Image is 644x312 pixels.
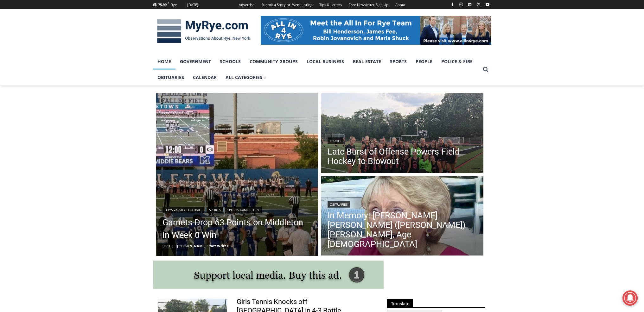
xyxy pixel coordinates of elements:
[153,54,175,70] a: Home
[168,1,169,5] span: F
[215,54,245,70] a: Schools
[484,1,491,8] a: YouTube
[156,93,318,256] a: Read More Garnets Drop 63 Points on Middleton in Week 0 Win
[163,243,174,248] time: [DATE]
[163,216,312,242] a: Garnets Drop 63 Points on Middleton in Week 0 Win
[177,243,228,248] a: [PERSON_NAME], Staff Writer
[480,64,491,75] button: View Search Form
[153,15,254,48] img: MyRye.com
[475,1,482,8] a: X
[245,54,302,70] a: Community Groups
[225,207,262,213] a: Sports Game Story
[261,16,491,44] img: All in for Rye
[175,54,215,70] a: Government
[163,205,312,213] div: | |
[156,93,318,256] img: (PHOTO: Rye and Middletown walking to midfield before their Week 0 game on Friday, September 5, 2...
[321,93,483,175] a: Read More Late Burst of Offense Powers Field Hockey to Blowout
[153,54,480,86] nav: Primary Navigation
[207,207,223,213] a: Sports
[386,54,411,70] a: Sports
[457,1,465,8] a: Instagram
[321,93,483,175] img: (PHOTO: The 2025 Rye Varsity Field Hockey team after their win vs Ursuline on Friday, September 5...
[411,54,437,70] a: People
[348,54,386,70] a: Real Estate
[449,1,456,8] a: Facebook
[328,137,343,144] a: Sports
[221,70,271,85] a: All Categories
[171,2,177,8] div: Rye
[387,299,413,308] span: Translate
[321,176,483,257] a: Read More In Memory: Maureen Catherine (Devlin) Koecheler, Age 83
[466,1,474,8] a: Linkedin
[175,243,177,248] span: –
[328,211,477,249] a: In Memory: [PERSON_NAME] [PERSON_NAME] ([PERSON_NAME]) [PERSON_NAME], Age [DEMOGRAPHIC_DATA]
[321,176,483,257] img: Obituary - Maureen Catherine Devlin Koecheler
[226,74,267,81] span: All Categories
[302,54,348,70] a: Local Business
[153,261,384,289] img: support local media, buy this ad
[163,207,204,213] a: Boys Varsity Football
[437,54,477,70] a: Police & Fire
[188,70,221,85] a: Calendar
[187,2,198,8] div: [DATE]
[328,147,477,166] a: Late Burst of Offense Powers Field Hockey to Blowout
[328,201,350,208] a: Obituaries
[158,2,167,7] span: 75.99
[153,70,188,85] a: Obituaries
